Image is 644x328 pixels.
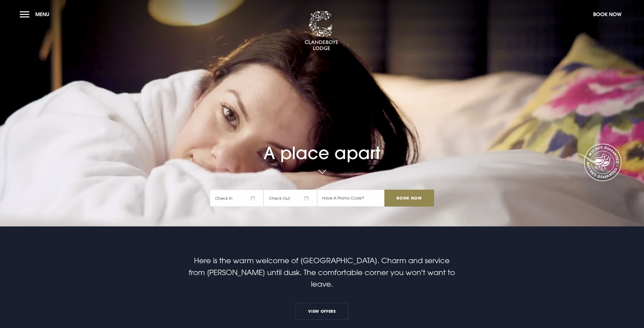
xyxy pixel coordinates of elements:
span: Check In [210,190,264,207]
span: Menu [35,11,49,18]
a: View Offers [295,303,349,320]
button: Menu [20,8,52,20]
button: Book Now [590,8,624,20]
p: Here is the warm welcome of [GEOGRAPHIC_DATA]. Charm and service from [PERSON_NAME] until dusk. T... [188,255,456,290]
input: Have A Promo Code? [317,190,384,207]
input: Book Now [384,190,434,207]
img: Clandeboye Lodge [304,11,338,51]
h1: A place apart [210,123,434,163]
span: Check Out [264,190,317,207]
